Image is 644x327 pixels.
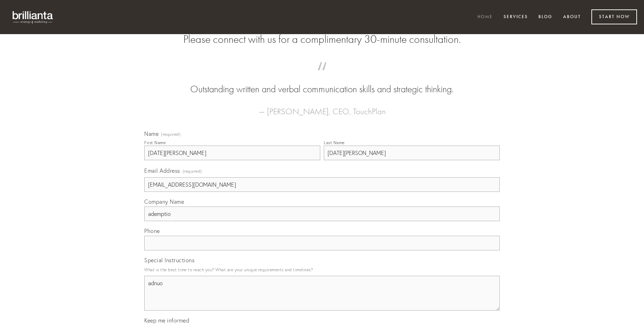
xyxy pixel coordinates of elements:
span: (required) [183,166,202,176]
span: Company Name [144,198,184,205]
span: Keep me informed [144,317,189,324]
blockquote: Outstanding written and verbal communication skills and strategic thinking. [155,69,489,96]
span: Phone [144,227,160,234]
span: Special Instructions [144,257,194,264]
a: Blog [534,11,557,23]
figcaption: — [PERSON_NAME], CEO, TouchPlan [155,96,489,118]
a: Services [499,11,532,23]
div: Last Name [324,140,345,145]
span: Email Address [144,167,180,174]
a: Home [473,11,497,23]
a: Start Now [591,9,637,24]
h2: Please connect with us for a complimentary 30-minute consultation. [144,33,500,46]
a: About [559,11,585,23]
span: (required) [161,132,181,137]
textarea: adnuo [144,276,500,311]
div: First Name [144,140,166,145]
img: brillianta - research, strategy, marketing [7,7,59,27]
span: Name [144,130,159,137]
span: “ [155,69,489,83]
p: What is the best time to reach you? What are your unique requirements and timelines? [144,265,500,274]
